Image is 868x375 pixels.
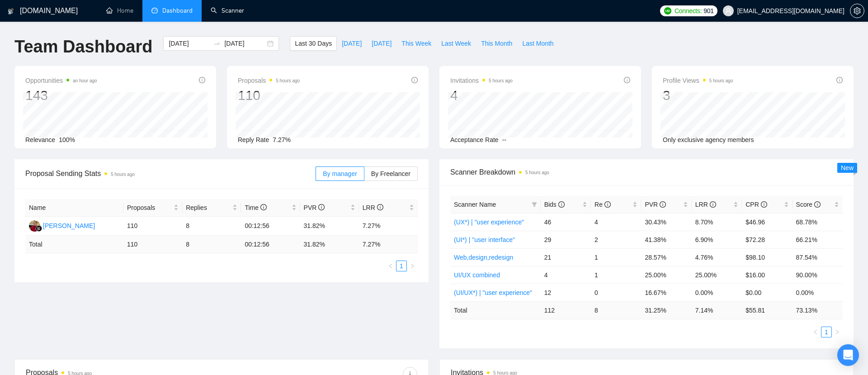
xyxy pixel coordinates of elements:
span: Reply Rate [238,136,269,143]
span: Proposals [238,75,300,86]
span: info-circle [377,204,383,210]
td: 21 [541,248,591,266]
time: 5 hours ago [111,172,135,177]
div: 3 [663,87,733,104]
span: Score [796,201,821,208]
span: PVR [645,201,666,208]
td: 6.90% [692,231,742,248]
span: info-circle [836,77,843,83]
button: setting [850,4,864,18]
span: Acceptance Rate [450,136,499,143]
span: filter [530,198,539,211]
span: Re [594,201,611,208]
span: LRR [363,204,383,211]
span: user [725,8,731,14]
span: info-circle [260,204,267,210]
span: Replies [186,203,231,213]
td: 4.76% [692,248,742,266]
li: Next Page [407,261,418,271]
button: This Month [476,36,517,51]
td: 0 [591,284,641,301]
td: 12 [541,284,591,301]
td: 0.00% [692,284,742,301]
a: (UI*) | "user interface" [454,236,515,243]
span: By Freelancer [371,170,410,177]
td: $46.96 [742,213,792,231]
span: info-circle [761,201,767,208]
td: 28.57% [641,248,691,266]
a: Web,design,redesign [454,254,513,261]
td: 31.25 % [641,301,691,319]
button: right [407,261,418,271]
td: 2 [591,231,641,248]
span: CPR [745,201,767,208]
button: Last Month [517,36,558,51]
img: AG [29,220,40,232]
span: swap-right [213,40,221,47]
button: right [832,327,843,337]
td: 110 [123,217,182,236]
img: gigradar-bm.png [36,225,42,232]
button: left [810,327,821,337]
td: 16.67% [641,284,691,301]
td: $98.10 [742,248,792,266]
li: Next Page [832,327,843,337]
span: By manager [323,170,357,177]
span: Proposal Sending Stats [25,168,316,179]
th: Replies [182,199,241,217]
button: left [385,261,396,271]
td: 46 [541,213,591,231]
td: 41.38% [641,231,691,248]
span: right [410,263,415,269]
span: Last 30 Days [295,38,332,48]
span: info-circle [624,77,630,83]
time: 5 hours ago [276,78,300,83]
a: (UX*) | "user experience" [454,218,524,226]
th: Proposals [123,199,182,217]
span: Scanner Breakdown [450,166,843,178]
span: Opportunities [25,75,97,86]
img: upwork-logo.png [664,7,671,14]
span: Profile Views [663,75,733,86]
td: 7.14 % [692,301,742,319]
input: End date [224,38,265,48]
span: New [841,164,854,171]
input: Start date [169,38,210,48]
span: [DATE] [372,38,392,48]
div: [PERSON_NAME] [43,221,95,231]
td: 8.70% [692,213,742,231]
span: info-circle [660,201,666,208]
a: setting [850,7,864,14]
span: This Month [481,38,512,48]
td: 25.00% [692,266,742,284]
button: This Week [396,36,436,51]
td: $72.28 [742,231,792,248]
span: left [813,329,818,335]
a: AG[PERSON_NAME] [29,222,95,229]
td: 8 [182,236,241,253]
td: 0.00% [793,284,843,301]
time: 5 hours ago [489,78,513,83]
span: This Week [401,38,431,48]
img: logo [8,4,14,19]
button: Last 30 Days [290,36,337,51]
td: 30.43% [641,213,691,231]
span: 100% [59,136,75,143]
span: filter [532,202,537,207]
span: Bids [544,201,565,208]
a: homeHome [106,7,133,14]
span: info-circle [558,201,565,208]
button: [DATE] [367,36,396,51]
td: 00:12:56 [241,217,300,236]
td: $0.00 [742,284,792,301]
span: PVR [304,204,325,211]
li: Previous Page [385,261,396,271]
span: Last Month [522,38,553,48]
td: Total [25,236,123,253]
div: 143 [25,87,97,104]
h1: Team Dashboard [14,36,152,57]
span: Dashboard [162,7,193,14]
td: $ 55.81 [742,301,792,319]
span: Proposals [127,203,172,213]
span: Only exclusive agency members [663,136,754,143]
